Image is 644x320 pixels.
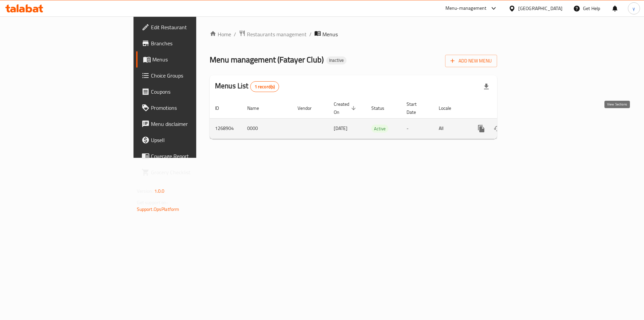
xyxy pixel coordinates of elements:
[136,51,241,67] a: Menus
[518,5,562,12] div: [GEOGRAPHIC_DATA]
[151,168,236,176] span: Grocery Checklist
[242,118,292,139] td: 0000
[152,55,236,63] span: Menus
[478,79,494,95] div: Export file
[151,39,236,47] span: Branches
[309,30,312,38] li: /
[137,187,153,195] span: Version:
[473,121,489,137] button: more
[468,98,543,119] th: Actions
[326,56,346,64] div: Inactive
[136,116,241,132] a: Menu disclaimer
[136,35,241,51] a: Branches
[210,52,324,67] span: Menu management ( Fatayer Club )
[136,164,241,180] a: Grocery Checklist
[322,30,338,38] span: Menus
[439,104,460,112] span: Locale
[215,81,279,92] h2: Menus List
[247,30,307,38] span: Restaurants management
[136,67,241,84] a: Choice Groups
[151,88,236,96] span: Coupons
[251,84,279,90] span: 1 record(s)
[407,100,425,116] span: Start Date
[239,30,307,39] a: Restaurants management
[136,132,241,148] a: Upsell
[326,57,346,63] span: Inactive
[136,100,241,116] a: Promotions
[250,81,279,92] div: Total records count
[154,187,165,195] span: 1.0.0
[210,98,543,139] table: enhanced table
[371,104,393,112] span: Status
[247,104,268,112] span: Name
[151,152,236,160] span: Coverage Report
[433,118,468,139] td: All
[371,125,388,133] span: Active
[137,198,168,207] span: Get support on:
[633,5,635,12] span: y
[210,30,497,39] nav: breadcrumb
[151,136,236,144] span: Upsell
[445,4,487,12] div: Menu-management
[151,23,236,31] span: Edit Restaurant
[401,118,433,139] td: -
[136,19,241,35] a: Edit Restaurant
[137,205,179,214] a: Support.OpsPlatform
[215,104,228,112] span: ID
[151,104,236,112] span: Promotions
[445,55,497,67] button: Add New Menu
[298,104,320,112] span: Vendor
[450,57,492,65] span: Add New Menu
[151,120,236,128] span: Menu disclaimer
[136,148,241,164] a: Coverage Report
[151,72,236,80] span: Choice Groups
[334,100,358,116] span: Created On
[136,84,241,100] a: Coupons
[334,124,347,133] span: [DATE]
